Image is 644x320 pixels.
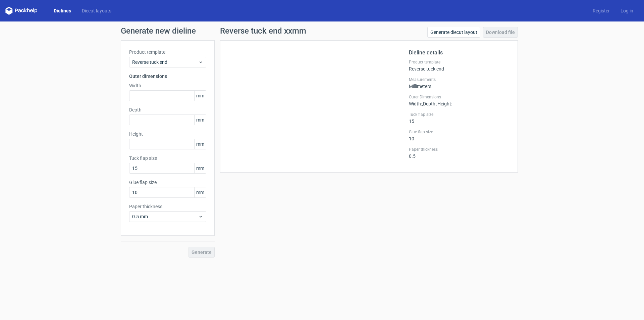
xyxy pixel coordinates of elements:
[129,179,206,186] label: Glue flap size
[129,73,206,80] h3: Outer dimensions
[409,77,509,82] label: Measurements
[132,59,198,65] span: Reverse tuck end
[129,155,206,162] label: Tuck flap size
[129,106,206,113] label: Depth
[436,101,452,106] span: , Height :
[409,112,509,124] div: 15
[409,129,509,135] label: Glue flap size
[76,7,117,14] a: Diecut layouts
[587,7,615,14] a: Register
[409,77,509,89] div: Millimeters
[409,101,422,106] span: Width :
[194,187,206,197] span: mm
[129,203,206,210] label: Paper thickness
[194,115,206,125] span: mm
[409,112,509,117] label: Tuck flap size
[129,49,206,55] label: Product template
[121,27,523,35] h1: Generate new dieline
[220,27,306,35] h1: Reverse tuck end xxmm
[409,129,509,141] div: 10
[194,91,206,101] span: mm
[194,163,206,173] span: mm
[409,94,509,100] label: Outer Dimensions
[409,49,509,57] h2: Dieline details
[427,27,480,38] a: Generate diecut layout
[132,213,198,220] span: 0.5 mm
[409,59,509,65] label: Product template
[48,7,76,14] a: Dielines
[422,101,436,106] span: , Depth :
[129,131,206,137] label: Height
[409,59,509,72] div: Reverse tuck end
[615,7,639,14] a: Log in
[129,82,206,89] label: Width
[409,147,509,159] div: 0.5
[194,139,206,149] span: mm
[409,147,509,152] label: Paper thickness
